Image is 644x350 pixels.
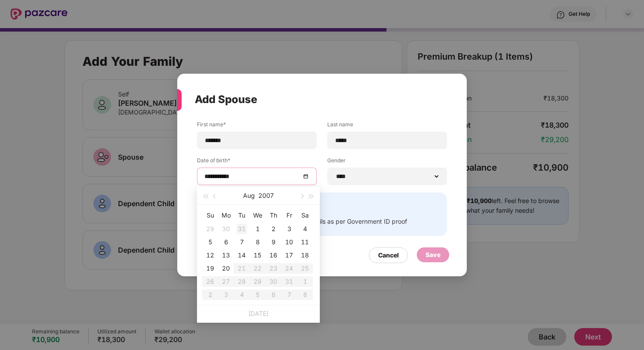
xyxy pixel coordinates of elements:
[234,249,250,262] td: 2007-08-14
[297,236,313,249] td: 2007-08-11
[205,263,215,274] div: 19
[236,250,247,261] div: 14
[250,208,265,222] th: We
[281,249,297,262] td: 2007-08-17
[327,121,447,132] label: Last name
[265,236,281,249] td: 2007-08-09
[202,262,218,275] td: 2007-08-19
[205,237,215,247] div: 5
[281,208,297,222] th: Fr
[378,250,399,260] div: Cancel
[202,222,218,236] td: 2007-07-29
[426,250,440,260] div: Save
[281,236,297,249] td: 2007-08-10
[250,222,265,236] td: 2007-08-01
[218,208,234,222] th: Mo
[281,222,297,236] td: 2007-08-03
[268,237,279,247] div: 9
[202,208,218,222] th: Su
[252,250,263,261] div: 15
[258,187,274,204] button: 2007
[218,262,234,275] td: 2007-08-20
[268,224,279,234] div: 2
[300,224,310,234] div: 4
[268,250,279,261] div: 16
[236,224,247,234] div: 31
[248,310,268,317] a: [DATE]
[250,249,265,262] td: 2007-08-15
[234,208,250,222] th: Tu
[265,249,281,262] td: 2007-08-16
[221,224,231,234] div: 30
[202,249,218,262] td: 2007-08-12
[236,237,247,247] div: 7
[297,222,313,236] td: 2007-08-04
[327,157,447,168] label: Gender
[250,236,265,249] td: 2007-08-08
[197,121,317,132] label: First name*
[234,236,250,249] td: 2007-08-07
[265,222,281,236] td: 2007-08-02
[265,208,281,222] th: Th
[297,249,313,262] td: 2007-08-18
[205,224,215,234] div: 29
[284,250,294,261] div: 17
[205,250,215,261] div: 12
[243,187,255,204] button: Aug
[218,249,234,262] td: 2007-08-13
[221,237,231,247] div: 6
[202,236,218,249] td: 2007-08-05
[221,263,231,274] div: 20
[300,237,310,247] div: 11
[252,224,263,234] div: 1
[300,250,310,261] div: 18
[197,157,317,168] label: Date of birth*
[252,237,263,247] div: 8
[284,224,294,234] div: 3
[218,236,234,249] td: 2007-08-06
[195,82,428,117] div: Add Spouse
[297,208,313,222] th: Sa
[218,222,234,236] td: 2007-07-30
[234,222,250,236] td: 2007-07-31
[221,250,231,261] div: 13
[284,237,294,247] div: 10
